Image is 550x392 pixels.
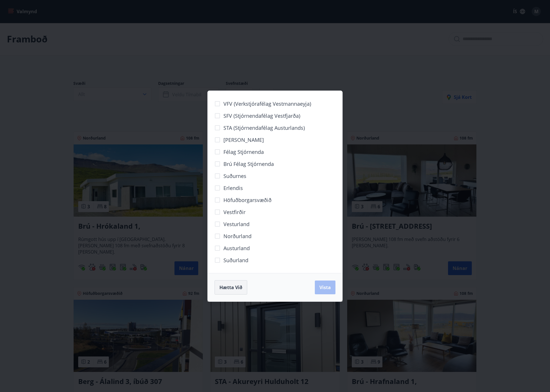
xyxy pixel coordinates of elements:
span: Norðurland [223,232,252,240]
span: Suðurland [223,256,248,264]
span: Félag stjórnenda [223,148,264,156]
span: Hætta við [219,284,242,291]
span: [PERSON_NAME] [223,136,264,144]
span: Austurland [223,244,250,252]
span: Brú félag stjórnenda [223,160,274,168]
span: Vestfirðir [223,208,245,216]
span: Höfuðborgarsvæðið [223,196,272,204]
span: SFV (Stjórnendafélag Vestfjarða) [223,112,300,119]
span: STA (Stjórnendafélag Austurlands) [223,124,305,132]
span: Erlendis [223,184,243,192]
span: VFV (Verkstjórafélag Vestmannaeyja) [223,100,311,107]
span: Vesturland [223,220,250,228]
button: Hætta við [215,280,247,295]
span: Suðurnes [223,172,246,180]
